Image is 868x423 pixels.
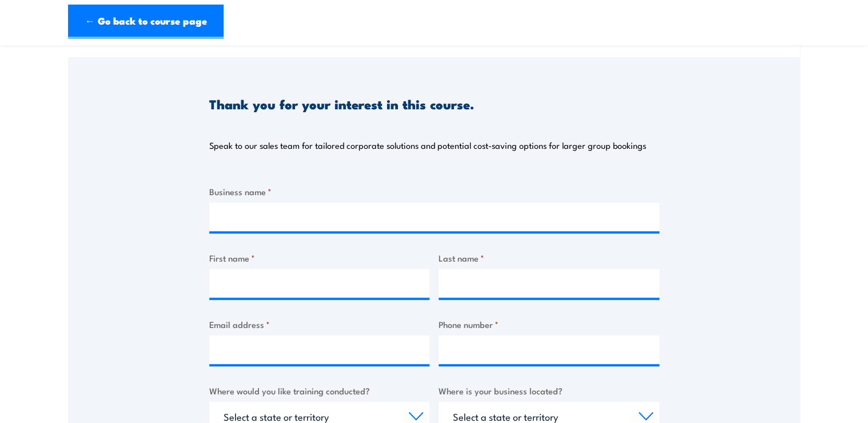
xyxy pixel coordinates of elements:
label: Last name [439,251,659,264]
a: ← Go back to course page [68,5,224,39]
label: First name [209,251,430,264]
label: Where is your business located? [439,384,659,397]
p: Speak to our sales team for tailored corporate solutions and potential cost-saving options for la... [209,140,646,151]
label: Phone number [439,318,659,331]
label: Where would you like training conducted? [209,384,430,397]
label: Email address [209,318,430,331]
label: Business name [209,185,659,198]
h3: Thank you for your interest in this course. [209,97,474,110]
